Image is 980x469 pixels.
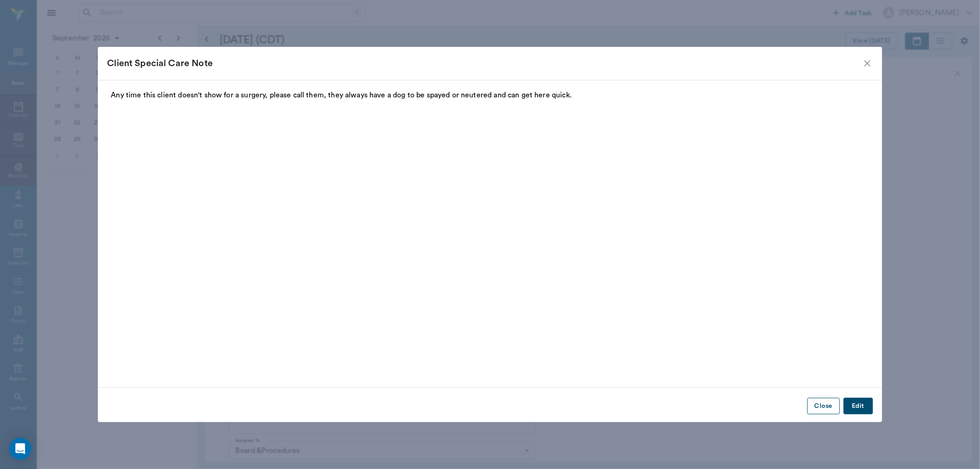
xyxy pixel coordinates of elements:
[111,90,869,101] p: Any time this client doesn't show for a surgery, please call them, they always have a dog to be s...
[107,56,861,71] div: Client Special Care Note
[9,438,31,460] div: Open Intercom Messenger
[862,58,873,69] button: close
[844,398,873,415] button: Edit
[807,398,840,415] button: Close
